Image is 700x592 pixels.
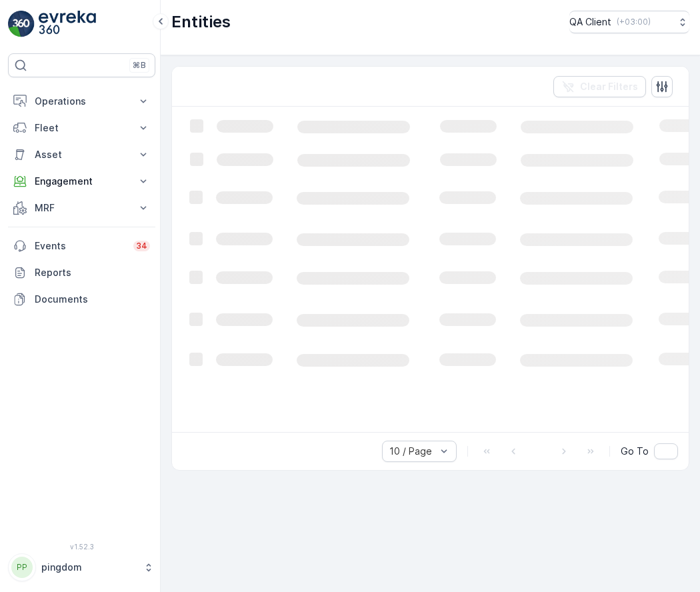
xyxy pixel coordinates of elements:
p: Asset [35,148,129,161]
p: Entities [171,11,231,33]
span: Go To [621,445,649,458]
p: ( +03:00 ) [617,17,651,27]
p: Documents [35,293,150,306]
p: Fleet [35,121,129,135]
button: Asset [8,141,155,168]
button: QA Client(+03:00) [569,11,689,33]
p: Clear Filters [580,80,638,93]
a: Events34 [8,233,155,259]
p: pingdom [41,561,137,574]
img: logo [8,11,35,37]
p: Operations [35,95,129,108]
div: PP [11,557,33,578]
p: Reports [35,266,150,279]
button: Operations [8,88,155,115]
p: Engagement [35,175,129,188]
p: 34 [136,241,147,251]
p: MRF [35,201,129,215]
p: QA Client [569,15,611,29]
img: logo_light-DOdMpM7g.png [39,11,96,37]
button: Engagement [8,168,155,195]
p: ⌘B [133,60,146,71]
button: Clear Filters [553,76,646,97]
button: PPpingdom [8,553,155,581]
span: v 1.52.3 [8,543,155,551]
a: Reports [8,259,155,286]
a: Documents [8,286,155,313]
button: MRF [8,195,155,221]
p: Events [35,239,125,253]
button: Fleet [8,115,155,141]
